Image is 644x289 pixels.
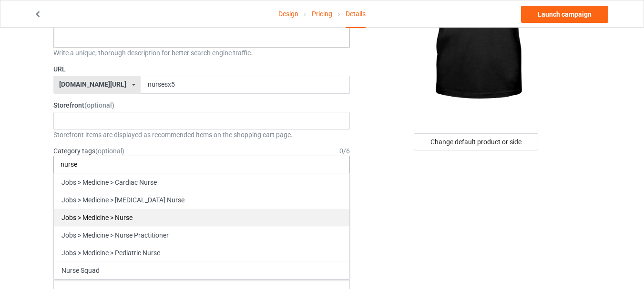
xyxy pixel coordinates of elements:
[59,81,126,88] div: [DOMAIN_NAME][URL]
[53,100,350,110] label: Storefront
[54,244,349,261] div: Jobs > Medicine > Pediatric Nurse
[521,6,608,23] a: Launch campaign
[53,64,350,74] label: URL
[54,261,349,279] div: Nurse Squad
[54,226,349,244] div: Jobs > Medicine > Nurse Practitioner
[53,130,350,140] div: Storefront items are displayed as recommended items on the shopping cart page.
[54,209,349,226] div: Jobs > Medicine > Nurse
[53,48,350,58] div: Write a unique, thorough description for better search engine traffic.
[414,133,538,150] div: Change default product or side
[95,147,124,155] span: (optional)
[53,146,124,156] label: Category tags
[278,0,298,27] a: Design
[339,146,350,156] div: 0 / 6
[84,101,114,109] span: (optional)
[346,0,366,28] div: Details
[54,191,349,209] div: Jobs > Medicine > [MEDICAL_DATA] Nurse
[54,173,349,191] div: Jobs > Medicine > Cardiac Nurse
[312,0,332,27] a: Pricing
